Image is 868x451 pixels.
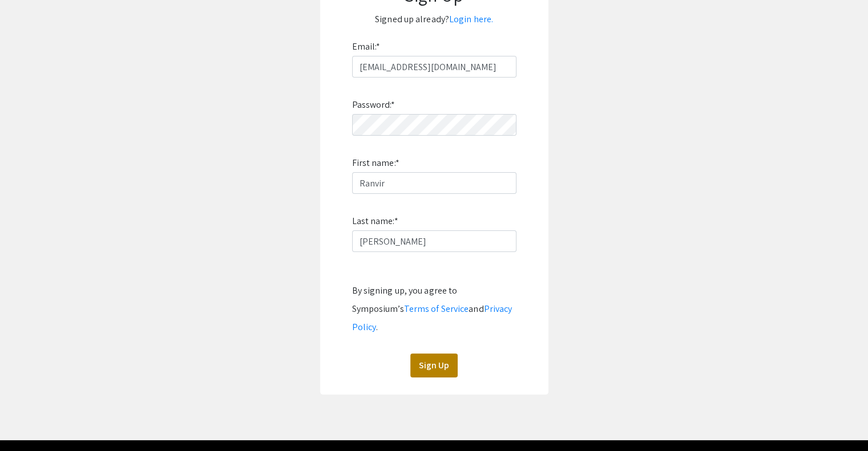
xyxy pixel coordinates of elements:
label: Email: [352,38,381,56]
a: Login here. [449,13,493,25]
p: Signed up already? [332,10,537,29]
button: Sign Up [410,354,458,377]
label: First name: [352,154,399,172]
div: By signing up, you agree to Symposium’s and . [352,282,516,336]
a: Terms of Service [404,303,469,315]
label: Last name: [352,212,398,230]
label: Password: [352,96,395,114]
iframe: Chat [9,400,49,442]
